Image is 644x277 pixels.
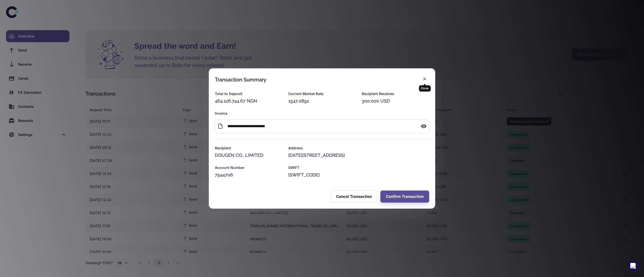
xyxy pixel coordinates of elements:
[419,85,431,91] div: Close
[215,171,282,178] div: 7544706
[215,111,429,116] h6: Invoice
[362,91,429,97] h6: Recipient Receives
[380,191,429,203] button: Confirm Transaction
[215,98,282,105] div: 464,126,744.67 NGN
[288,145,429,151] h6: Address
[215,145,282,151] h6: Recipient
[215,91,282,97] h6: Total to Deposit
[288,98,356,105] div: 1547.0891
[215,165,282,170] h6: Account Number
[288,152,429,159] div: [DATE][STREET_ADDRESS]
[215,77,266,83] div: Transaction Summary
[331,191,377,203] button: Cancel Transaction
[288,165,429,170] h6: SWIFT
[362,98,429,105] div: 300,000 USD
[627,260,639,272] div: Open Intercom Messenger
[288,171,429,178] div: [SWIFT_CODE]
[215,152,282,159] div: DOUGEN CO., LIMITED
[288,91,356,97] h6: Current Market Rate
